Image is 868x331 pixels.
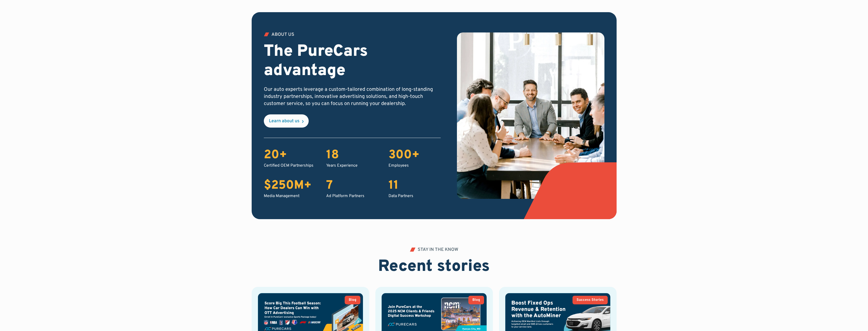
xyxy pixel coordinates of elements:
div: 300+ [389,148,441,163]
div: Data Partners [389,193,441,199]
div: Learn about us [269,119,300,124]
div: Blog [349,298,356,302]
div: ABOUT US [271,32,294,37]
div: Employees [389,163,441,168]
div: Media Management [264,193,316,199]
img: team photo [457,32,604,199]
div: Years Experience [326,163,378,168]
div: 20+ [264,148,316,163]
div: Ad Platform Partners [326,193,378,199]
h2: Recent stories [378,257,490,277]
div: STAY IN THE KNOW [418,248,458,252]
h2: The PureCars advantage [264,42,441,81]
div: 7 [326,179,378,193]
div: Certified OEM Partnerships [264,163,316,168]
div: $250M+ [264,179,316,193]
div: 18 [326,148,378,163]
a: Learn about us [264,114,309,128]
p: Our auto experts leverage a custom-tailored combination of long-standing industry partnerships, i... [264,86,441,107]
div: Success Stories [577,298,604,302]
div: 11 [389,179,441,193]
div: Blog [472,298,480,302]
